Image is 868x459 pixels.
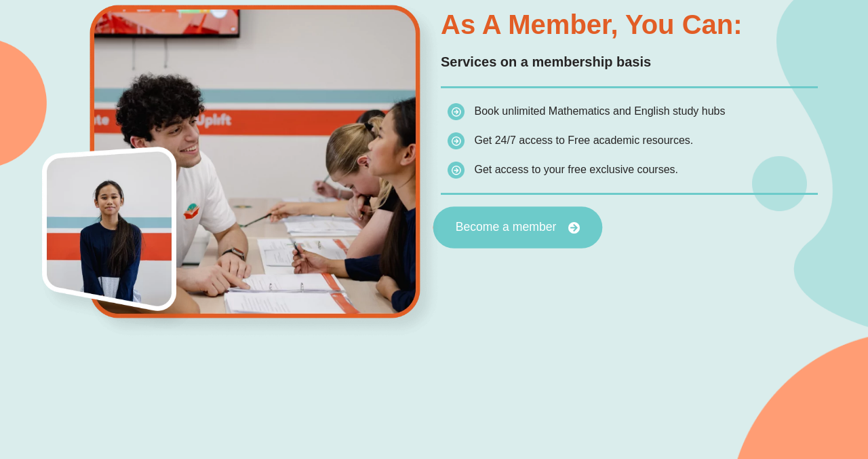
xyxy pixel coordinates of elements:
[448,103,465,120] img: icon-list.png
[635,306,868,459] iframe: Chat Widget
[456,221,557,234] span: Become a member
[474,105,725,117] span: Book unlimited Mathematics and English study hubs
[441,11,818,38] h3: As a member, you can:
[433,206,603,249] a: Become a member
[441,52,818,73] p: Services on a membership basis
[448,162,465,179] img: icon-list.png
[474,134,693,146] span: Get 24/7 access to Free academic resources.
[448,132,465,149] img: icon-list.png
[474,164,678,175] span: Get access to your free exclusive courses.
